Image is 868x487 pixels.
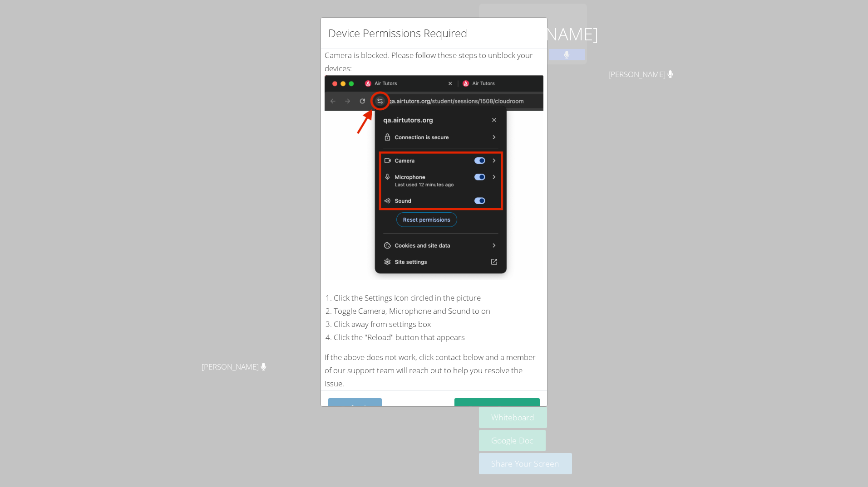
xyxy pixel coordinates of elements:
h2: Device Permissions Required [328,25,467,41]
div: If the above does not work, click contact below and a member of our support team will reach out t... [325,351,543,390]
li: Click away from settings box [334,318,543,331]
li: Toggle Camera, Microphone and Sound to on [334,305,543,318]
button: Refresh [328,398,382,419]
div: Camera is blocked . Please follow these steps to unblock your devices: [325,49,543,390]
button: Contact Support [454,398,540,419]
li: Click the "Reload" button that appears [334,331,543,344]
img: Cloud Room Debug [325,75,543,280]
li: Click the Settings Icon circled in the picture [334,292,543,305]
